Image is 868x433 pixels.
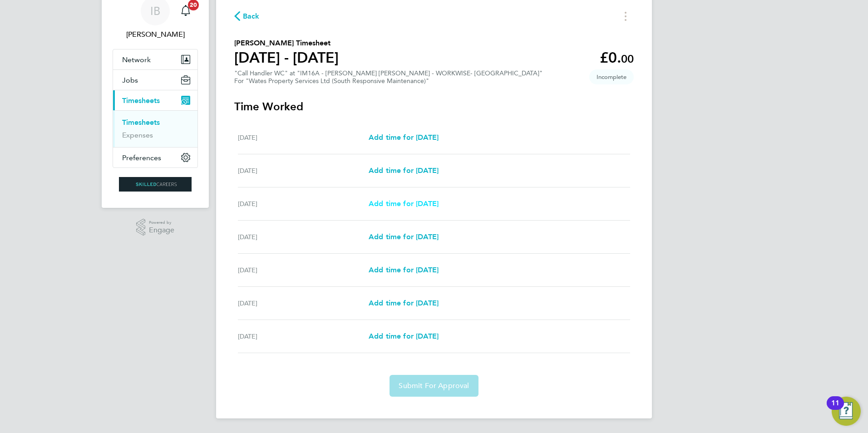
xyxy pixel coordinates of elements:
span: Jobs [122,76,138,84]
span: Network [122,55,151,64]
div: For "Wates Property Services Ltd (South Responsive Maintenance)" [234,77,542,85]
a: Go to home page [113,177,198,192]
app-decimal: £0. [600,49,634,66]
a: Expenses [122,131,153,139]
span: Add time for [DATE] [369,299,439,307]
a: Add time for [DATE] [369,298,439,309]
h3: Time Worked [234,99,634,114]
img: skilledcareers-logo-retina.png [119,177,192,192]
button: Network [113,49,197,69]
span: 00 [621,52,634,65]
div: 11 [831,403,839,415]
button: Preferences [113,148,197,167]
span: Add time for [DATE] [369,166,439,175]
button: Open Resource Center, 11 new notifications [832,397,861,426]
span: Back [243,11,260,22]
h2: [PERSON_NAME] Timesheet [234,38,339,49]
a: Add time for [DATE] [369,165,439,176]
div: [DATE] [238,298,369,309]
span: Add time for [DATE] [369,199,439,208]
a: Add time for [DATE] [369,132,439,143]
h1: [DATE] - [DATE] [234,49,339,67]
span: Add time for [DATE] [369,133,439,142]
div: [DATE] [238,198,369,209]
span: Engage [149,226,174,234]
a: Add time for [DATE] [369,265,439,276]
div: [DATE] [238,265,369,276]
button: Timesheets [113,90,197,110]
span: IB [150,5,160,17]
div: [DATE] [238,331,369,342]
span: This timesheet is Incomplete. [589,69,634,84]
button: Jobs [113,70,197,90]
a: Powered byEngage [136,219,175,236]
span: Add time for [DATE] [369,266,439,274]
button: Back [234,10,260,22]
div: [DATE] [238,165,369,176]
a: Add time for [DATE] [369,231,439,242]
span: Add time for [DATE] [369,332,439,340]
div: [DATE] [238,132,369,143]
a: Add time for [DATE] [369,331,439,342]
span: Powered by [149,219,174,226]
div: [DATE] [238,231,369,242]
button: Timesheets Menu [617,9,634,23]
a: Timesheets [122,118,160,127]
span: Isabelle Blackhall [113,29,198,40]
span: Preferences [122,153,161,162]
span: Add time for [DATE] [369,232,439,241]
span: Timesheets [122,96,160,105]
div: "Call Handler WC" at "IM16A - [PERSON_NAME] [PERSON_NAME] - WORKWISE- [GEOGRAPHIC_DATA]" [234,69,542,85]
div: Timesheets [113,110,197,147]
a: Add time for [DATE] [369,198,439,209]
